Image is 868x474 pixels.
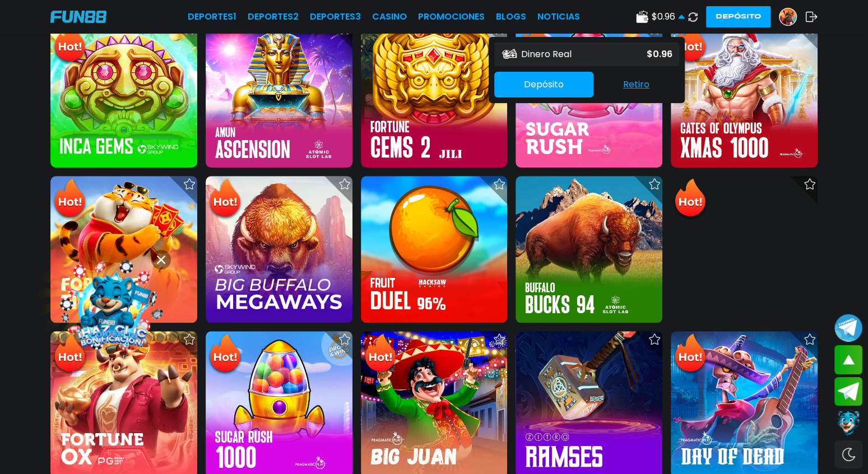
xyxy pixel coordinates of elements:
[671,21,818,168] img: Gates of Olympus Xmas 1000
[310,10,361,24] a: Deportes3
[834,313,862,342] button: Join telegram channel
[496,10,526,24] a: BLOGS
[372,10,407,24] a: CASINO
[706,6,770,27] button: Depósito
[361,21,508,168] img: Fortune Gems 2
[52,22,88,66] img: Hot
[834,408,862,438] button: Contact customer service
[50,176,197,323] img: Fortune Tiger
[834,377,862,406] button: Join telegram
[672,332,708,376] img: Hot
[652,10,685,24] span: $ 0.96
[248,10,299,24] a: Deportes2
[779,8,796,25] img: Avatar
[188,10,236,24] a: Deportes1
[207,177,243,221] img: Hot
[779,8,805,26] a: Avatar
[62,255,163,356] img: Image Link
[834,440,862,468] div: Switch theme
[521,48,572,61] p: Dinero Real
[672,22,708,66] img: Hot
[362,332,398,376] img: Hot
[537,10,580,24] a: NOTICIAS
[50,21,197,168] img: Inca Gems
[361,176,508,323] img: Fruit Duel 96%
[207,332,243,376] img: Hot
[672,177,708,221] img: Hot
[206,176,352,323] img: Big Buffalo Megaways
[494,72,593,97] button: Depósito
[206,21,352,168] img: Amun Ascension
[647,48,672,61] p: $ 0.96
[52,177,88,221] img: Hot
[593,73,679,96] button: Retiro
[516,176,662,323] img: Buffalo Bucks 94
[50,11,106,23] img: Company Logo
[418,10,485,24] a: Promociones
[834,345,862,374] button: scroll up
[52,332,88,376] img: Hot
